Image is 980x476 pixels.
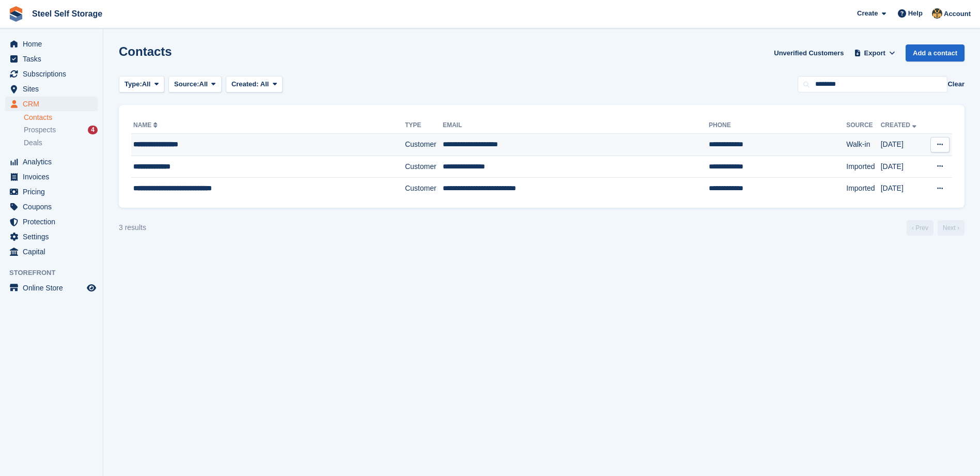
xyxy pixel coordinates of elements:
nav: Page [905,220,967,236]
span: All [142,79,151,89]
span: Analytics [23,155,85,169]
span: Deals [24,138,42,148]
span: Help [908,8,923,19]
th: Phone [709,117,846,134]
td: Customer [405,134,443,156]
span: Created: [231,80,259,88]
span: Sites [23,82,85,96]
a: menu [5,97,98,111]
span: Subscriptions [23,67,85,81]
a: menu [5,67,98,81]
img: James Steel [932,8,942,19]
a: Preview store [85,282,98,294]
td: [DATE] [881,156,926,178]
button: Export [852,44,897,62]
span: Type: [125,79,142,89]
th: Email [443,117,709,134]
span: Pricing [23,185,85,199]
a: Prospects 4 [24,125,98,135]
a: Unverified Customers [770,44,848,62]
div: 3 results [119,222,146,233]
div: 4 [88,126,98,134]
span: CRM [23,97,85,111]
a: Contacts [24,113,98,122]
a: menu [5,199,98,214]
span: Storefront [9,268,103,278]
a: menu [5,82,98,96]
td: Imported [846,178,880,199]
a: menu [5,214,98,229]
span: Invoices [23,170,85,184]
a: menu [5,52,98,66]
span: Settings [23,229,85,244]
a: menu [5,37,98,51]
span: Online Store [23,281,85,295]
button: Source: All [168,76,222,93]
h1: Contacts [119,44,172,58]
a: menu [5,244,98,259]
span: Protection [23,214,85,229]
span: Create [857,8,878,19]
a: menu [5,229,98,244]
span: Coupons [23,199,85,214]
td: Imported [846,156,880,178]
a: Previous [907,220,934,236]
td: [DATE] [881,134,926,156]
span: Export [864,48,885,58]
a: Steel Self Storage [28,5,106,22]
button: Clear [947,79,965,89]
th: Type [405,117,443,134]
a: Created [881,121,919,129]
span: All [260,80,269,88]
a: menu [5,185,98,199]
td: Customer [405,156,443,178]
a: menu [5,281,98,295]
td: Customer [405,178,443,199]
span: Source: [174,79,199,89]
span: Capital [23,244,85,259]
td: [DATE] [881,178,926,199]
a: Next [938,220,965,236]
span: Tasks [23,52,85,66]
th: Source [846,117,880,134]
span: All [199,79,208,89]
img: stora-icon-8386f47178a22dfd0bd8f6a31ec36ba5ce8667c1dd55bd0f319d3a0aa187defe.svg [8,6,24,22]
a: Deals [24,137,98,148]
button: Type: All [119,76,164,93]
span: Home [23,37,85,51]
a: Name [133,121,160,129]
button: Created: All [226,76,283,93]
td: Walk-in [846,134,880,156]
a: menu [5,170,98,184]
span: Prospects [24,125,56,135]
a: menu [5,155,98,169]
a: Add a contact [906,44,965,62]
span: Account [944,9,971,19]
